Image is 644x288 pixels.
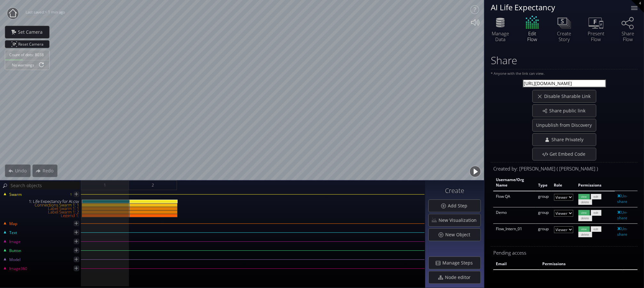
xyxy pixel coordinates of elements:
th: Permissions [576,175,615,191]
div: 1: Life Expectancy for AI.csv [1,200,82,203]
span: view [578,210,590,215]
td: group [536,207,552,224]
span: Unpublish from Discovery [533,122,596,128]
div: Flow_Intern_01 [496,226,533,232]
span: Disable Sharable Link [544,93,594,100]
h5: Pending access [493,250,638,256]
span: 2 [152,181,154,189]
div: AI Life Expectancy [491,3,623,11]
span: Node editor [445,274,474,281]
th: Email [493,259,540,270]
span: delete [578,199,592,205]
div: Label Swarm 1: 1 [1,207,82,210]
span: New Visualization [438,217,481,223]
span: Share public link [549,108,589,114]
span: Model [9,257,20,263]
div: 1 [70,190,72,198]
span: Map [9,221,17,227]
span: edit [591,226,601,232]
span: Add Step [448,203,471,209]
h5: Created by: [PERSON_NAME] ( [PERSON_NAME] ) [493,166,638,171]
a: Un-share [617,226,628,237]
span: Button [9,248,21,254]
span: edit [591,210,601,215]
span: Text [9,230,17,236]
span: delete [578,232,592,237]
td: group [536,191,552,207]
div: Share Flow [617,31,639,42]
span: New Object [445,231,474,238]
a: Un-share [617,210,628,221]
span: view [578,226,590,232]
div: Connections Swarm 1: 1 [1,203,82,207]
span: Set Camera [18,29,46,35]
h3: Create [428,187,481,194]
th: Type [536,175,552,191]
span: Share Privately [551,136,587,143]
th: Username/Org Name [493,175,536,191]
a: Un-share [617,193,628,204]
div: Present Flow [585,31,607,42]
span: delete [578,215,592,221]
div: Manage Data [489,31,512,42]
div: Flow QA [496,194,533,199]
span: Reset Camera [18,40,46,48]
div: Demo [496,210,533,215]
span: view [578,194,590,199]
div: Legend 1: [1,214,82,217]
span: Swarm [9,192,22,197]
th: Permissions [540,259,623,270]
td: group [536,223,552,240]
div: Create Story [553,31,575,42]
span: edit [591,194,601,199]
div: Label Swarm 1: 2 [1,210,82,214]
p: * Anyone with the link can view. [491,71,638,76]
span: 1 [104,181,106,189]
span: Image [9,239,20,245]
input: Search objects [9,181,80,189]
span: Image360 [9,266,27,272]
span: Manage Steps [442,260,477,266]
h2: Share [491,55,517,66]
span: Get Embed Code [549,151,589,157]
th: Role [552,175,576,191]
